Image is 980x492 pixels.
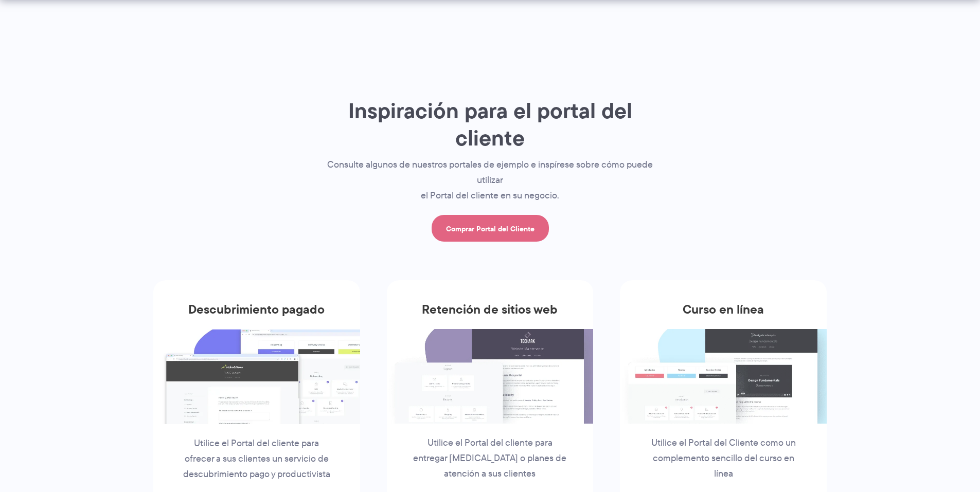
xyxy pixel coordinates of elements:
font: Consulte algunos de nuestros portales de ejemplo e inspírese sobre cómo puede utilizar [327,158,653,187]
font: Descubrimiento pagado [188,300,325,319]
font: Utilice el Portal del cliente para entregar [MEDICAL_DATA] o planes de atención a sus clientes [413,436,566,480]
font: Curso en línea [683,300,764,319]
font: Retención de sitios web [422,300,558,319]
font: Utilice el Portal del Cliente como un complemento sencillo del curso en línea [651,436,796,480]
font: el Portal del cliente en su negocio. [421,189,559,202]
font: Utilice el Portal del cliente para ofrecer a sus clientes un servicio de descubrimiento pago y pr... [183,436,330,481]
font: Comprar Portal del Cliente [446,223,534,234]
font: Inspiración para el portal del cliente [348,94,632,154]
a: Comprar Portal del Cliente [432,215,549,242]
